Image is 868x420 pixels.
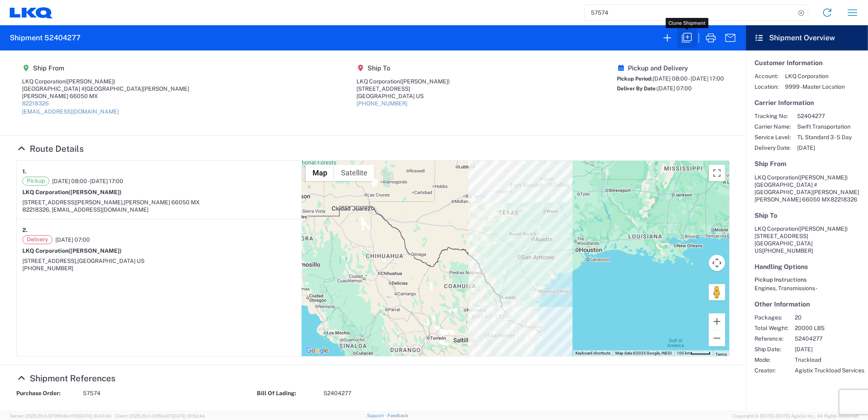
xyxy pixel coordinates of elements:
[257,389,318,397] strong: Bill Of Lading:
[754,284,859,292] div: Engines, Transmissions -
[754,225,848,239] span: LKQ Corporation [STREET_ADDRESS]
[617,76,653,82] span: Pickup Period:
[754,144,791,151] span: Delivery Date:
[356,85,450,92] div: [STREET_ADDRESS]
[83,389,101,397] span: 57574
[124,199,200,206] span: [PERSON_NAME] 66050 MX
[754,59,859,67] h5: Customer Information
[22,85,189,92] div: [GEOGRAPHIC_DATA] #[GEOGRAPHIC_DATA][PERSON_NAME]
[22,78,189,85] div: LKQ Corporation
[754,367,788,374] span: Creator:
[797,144,852,151] span: [DATE]
[367,413,387,418] a: Support
[22,235,52,244] span: Delivery
[754,263,859,271] h5: Handling Options
[66,78,115,85] span: ([PERSON_NAME])
[754,174,798,181] span: LKQ Corporation
[78,413,111,418] span: [DATE] 10:43:43
[52,177,123,185] span: [DATE] 08:00 - [DATE] 17:00
[22,258,77,264] span: [STREET_ADDRESS],
[754,72,778,80] span: Account:
[10,413,111,418] span: Server: 2025.20.0-970904bc0f3
[677,351,691,355] span: 100 km
[657,85,692,92] span: [DATE] 07:00
[754,99,859,107] h5: Carrier Information
[797,112,852,120] span: 52404277
[709,284,725,300] button: Drag Pegman onto the map to open Street View
[798,225,848,232] span: ([PERSON_NAME])
[762,247,813,254] span: [PHONE_NUMBER]
[22,108,119,115] a: [EMAIL_ADDRESS][DOMAIN_NAME]
[797,133,852,141] span: TL Standard 3 - 5 Day
[785,72,845,80] span: LKQ Corporation
[356,100,407,107] a: [PHONE_NUMBER]
[22,225,28,235] strong: 2.
[55,236,90,243] span: [DATE] 07:00
[709,255,725,271] button: Map camera controls
[615,351,672,355] span: Map data ©2025 Google, INEGI
[795,314,864,321] span: 20
[795,324,864,332] span: 20000 LBS
[22,199,124,206] span: [STREET_ADDRESS][PERSON_NAME],
[22,177,49,186] span: Pickup
[754,133,791,141] span: Service Level:
[16,389,77,397] strong: Purchase Order:
[674,350,713,356] button: Map Scale: 100 km per 45 pixels
[16,144,84,154] a: Hide Details
[575,350,610,356] button: Keyboard shortcuts
[754,225,859,254] address: [GEOGRAPHIC_DATA] US
[709,330,725,346] button: Zoom out
[754,324,788,332] span: Total Weight:
[10,33,81,43] h2: Shipment 52404277
[400,78,450,85] span: ([PERSON_NAME])
[304,346,330,356] img: Google
[22,92,189,100] div: [PERSON_NAME] 66050 MX
[754,346,788,353] span: Ship Date:
[22,189,122,195] strong: LKQ Corporation
[334,165,374,181] button: Show satellite imagery
[324,389,351,397] span: 52404277
[22,100,49,107] a: 82218326
[585,5,796,20] input: Shipment, tracking or reference number
[22,265,296,272] div: [PHONE_NUMBER]
[733,412,858,420] span: Copyright © [DATE]-[DATE] Agistix Inc., All Rights Reserved
[68,189,122,195] span: ([PERSON_NAME])
[22,64,189,72] h5: Ship From
[115,413,205,418] span: Client: 2025.20.0-035ba07
[304,346,330,356] a: Open this area in Google Maps (opens a new window)
[754,356,788,363] span: Mode:
[653,75,724,82] span: [DATE] 08:00 - [DATE] 17:00
[754,335,788,342] span: Reference:
[754,83,778,90] span: Location:
[798,174,848,181] span: ([PERSON_NAME])
[22,166,26,177] strong: 1.
[68,247,122,254] span: ([PERSON_NAME])
[785,83,845,90] span: 9999 - Master Location
[356,92,450,100] div: [GEOGRAPHIC_DATA] US
[746,25,868,50] header: Shipment Overview
[754,212,859,219] h5: Ship To
[795,346,864,353] span: [DATE]
[795,356,864,363] span: Truckload
[797,123,852,130] span: Swift Transportation
[356,78,450,85] div: LKQ Corporation
[22,206,296,213] div: 82218326, [EMAIL_ADDRESS][DOMAIN_NAME]
[22,247,122,254] strong: LKQ Corporation
[754,276,859,283] h6: Pickup Instructions
[709,165,725,181] button: Toggle fullscreen view
[754,112,791,120] span: Tracking No:
[77,258,144,264] span: [GEOGRAPHIC_DATA] US
[16,373,116,383] a: Hide Details
[715,352,727,357] a: Terms
[172,413,205,418] span: [DATE] 10:52:44
[795,367,864,374] span: Agistix Truckload Services
[709,313,725,330] button: Zoom in
[754,314,788,321] span: Packages:
[306,165,334,181] button: Show street map
[617,64,724,72] h5: Pickup and Delivery
[387,413,408,418] a: Feedback
[754,182,859,195] span: [GEOGRAPHIC_DATA] #[GEOGRAPHIC_DATA][PERSON_NAME]
[617,85,657,92] span: Deliver By Date:
[754,123,791,130] span: Carrier Name:
[356,64,450,72] h5: Ship To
